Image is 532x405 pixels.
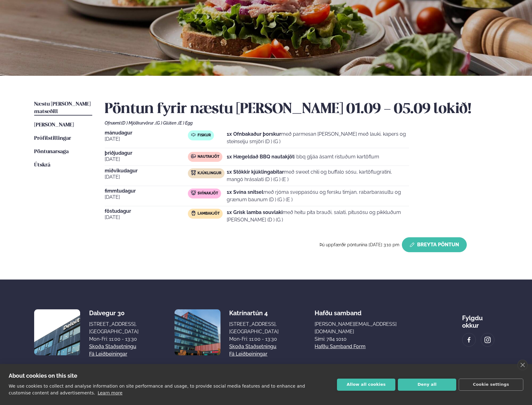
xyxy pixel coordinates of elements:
[198,171,221,176] span: Kjúklingur
[191,154,196,159] img: beef.svg
[34,162,50,168] span: Útskrá
[34,101,92,116] a: Næstu [PERSON_NAME] matseðill
[462,309,498,329] div: Fylgdu okkur
[34,149,69,154] span: Pöntunarsaga
[198,191,218,196] span: Svínakjöt
[89,350,127,358] a: Fá leiðbeiningar
[105,168,188,173] span: miðvikudagur
[517,360,528,370] a: close
[462,333,475,346] a: image alt
[191,211,196,216] img: Lamb.svg
[105,173,188,181] span: [DATE]
[229,335,279,343] div: Mon-Fri: 11:00 - 13:30
[89,335,139,343] div: Mon-Fri: 11:00 - 13:30
[227,131,281,137] strong: 1x Ofnbakaður þorskur
[481,333,494,346] a: image alt
[178,121,193,125] span: (E ) Egg
[98,390,122,395] a: Learn more
[89,343,136,350] a: Skoða staðsetningu
[105,130,188,135] span: mánudagur
[229,309,279,317] div: Katrínartún 4
[105,121,498,125] div: Ofnæmi:
[105,151,188,156] span: þriðjudagur
[227,189,409,203] p: með rjóma sveppasósu og fersku timjan, rabarbarasultu og grænum baunum (D ) (G ) (E )
[315,343,366,350] a: Hafðu samband form
[466,336,472,344] img: image alt
[315,321,426,335] a: [PERSON_NAME][EMAIL_ADDRESS][DOMAIN_NAME]
[320,242,399,247] span: Þú uppfærðir pöntunina [DATE] 3:10 pm
[105,209,188,214] span: föstudagur
[34,309,80,355] img: image alt
[9,384,305,395] p: We use cookies to collect and analyse information on site performance and usage, to provide socia...
[34,135,71,142] a: Prófílstillingar
[34,136,71,141] span: Prófílstillingar
[227,153,379,161] p: í bbq gljáa ásamt ristuðum kartöflum
[34,121,74,129] a: [PERSON_NAME]
[89,321,139,335] div: [STREET_ADDRESS], [GEOGRAPHIC_DATA]
[227,169,284,175] strong: 1x Stökkir kjúklingabitar
[229,350,267,358] a: Fá leiðbeiningar
[34,102,91,114] span: Næstu [PERSON_NAME] matseðill
[398,379,456,391] button: Deny all
[105,135,188,143] span: [DATE]
[229,321,279,335] div: [STREET_ADDRESS], [GEOGRAPHIC_DATA]
[34,148,69,156] a: Pöntunarsaga
[315,304,361,317] span: Hafðu samband
[402,237,467,252] button: Breyta Pöntun
[198,211,220,216] span: Lambakjöt
[227,168,409,183] p: með sweet chili og buffalo sósu, kartöflugratíni, mangó hrásalati (D ) (G ) (E )
[121,121,156,125] span: (D ) Mjólkurvörur ,
[227,130,409,145] p: með parmesan [PERSON_NAME] með lauki, kapers og steinselju smjöri (D ) (G )
[191,170,196,175] img: chicken.svg
[337,379,395,391] button: Allow all cookies
[89,309,139,317] div: Dalvegur 30
[191,132,196,137] img: fish.svg
[105,101,498,118] h2: Pöntun fyrir næstu [PERSON_NAME] 01.09 - 05.09 lokið!
[34,162,50,169] a: Útskrá
[105,189,188,193] span: fimmtudagur
[105,193,188,201] span: [DATE]
[105,214,188,221] span: [DATE]
[156,121,178,125] span: (G ) Glúten ,
[198,154,219,159] span: Nautakjöt
[459,379,523,391] button: Cookie settings
[175,309,221,355] img: image alt
[34,122,74,128] span: [PERSON_NAME]
[9,372,77,379] strong: About cookies on this site
[315,335,426,343] p: Sími: 784 1010
[105,156,188,163] span: [DATE]
[484,336,491,344] img: image alt
[229,343,276,350] a: Skoða staðsetningu
[227,189,263,195] strong: 1x Svína snitsel
[198,133,211,138] span: Fiskur
[191,190,196,195] img: pork.svg
[227,154,294,160] strong: 1x Hægeldað BBQ nautakjöt
[227,209,283,215] strong: 1x Grísk lamba souvlaki
[227,209,409,224] p: með heitu pita brauði, salati, pitusósu og pikkluðum [PERSON_NAME] (D ) (G )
